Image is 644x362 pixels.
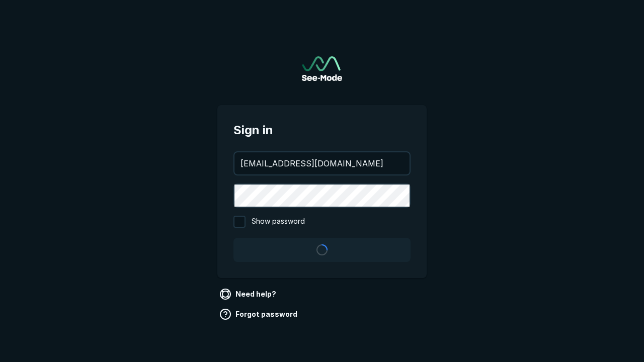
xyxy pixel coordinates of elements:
span: Show password [252,216,305,228]
span: Sign in [233,121,411,139]
img: See-Mode Logo [302,56,342,81]
a: Go to sign in [302,56,342,81]
a: Forgot password [217,306,301,322]
a: Need help? [217,286,280,302]
input: your@email.com [234,152,410,174]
